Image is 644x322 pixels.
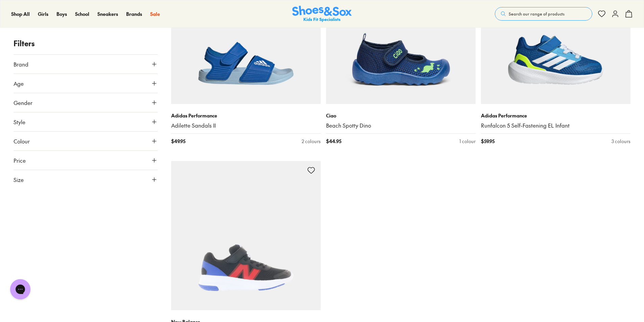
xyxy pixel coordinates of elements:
[14,118,25,126] span: Style
[14,151,158,170] button: Price
[14,170,158,189] button: Size
[14,38,158,49] p: Filters
[38,10,48,18] a: Girls
[75,10,89,17] span: School
[97,10,118,18] a: Sneakers
[14,112,158,131] button: Style
[11,10,30,18] a: Shop All
[326,112,476,119] p: Ciao
[495,7,592,21] button: Search our range of products
[11,10,30,17] span: Shop All
[481,138,495,145] span: $ 59.95
[150,10,160,18] a: Sale
[481,122,630,129] a: Runfalcon 5 Self-Fastening EL Infant
[481,112,630,119] p: Adidas Performance
[150,10,160,17] span: Sale
[326,122,476,129] a: Beach Spotty Dino
[75,10,89,18] a: School
[292,6,352,22] img: SNS_Logo_Responsive.svg
[14,176,24,184] span: Size
[14,156,26,164] span: Price
[56,10,67,17] span: Boys
[14,60,28,68] span: Brand
[14,79,24,87] span: Age
[7,277,34,302] iframe: Gorgias live chat messenger
[97,10,118,17] span: Sneakers
[459,138,476,145] div: 1 colour
[326,138,341,145] span: $ 44.95
[14,93,158,112] button: Gender
[171,112,321,119] p: Adidas Performance
[14,99,32,107] span: Gender
[302,138,321,145] div: 2 colours
[509,11,565,17] span: Search our range of products
[171,122,321,129] a: Adilette Sandals II
[14,74,158,93] button: Age
[38,10,48,17] span: Girls
[126,10,142,18] a: Brands
[612,138,630,145] div: 3 colours
[126,10,142,17] span: Brands
[14,132,158,151] button: Colour
[171,138,185,145] span: $ 49.95
[14,55,158,74] button: Brand
[56,10,67,18] a: Boys
[292,6,352,22] a: Shoes & Sox
[14,137,30,145] span: Colour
